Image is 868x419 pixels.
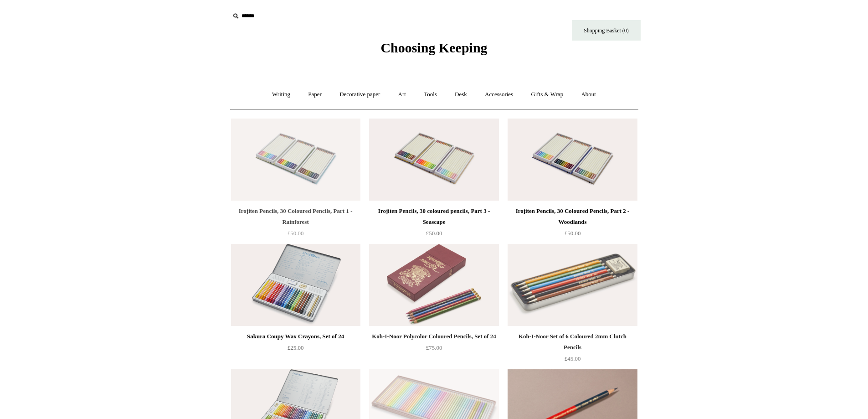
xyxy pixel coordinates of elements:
[380,40,487,55] span: Choosing Keeping
[264,83,298,107] a: Writing
[369,244,498,326] a: Koh-I-Noor Polycolor Coloured Pencils, Set of 24 Koh-I-Noor Polycolor Coloured Pencils, Set of 24
[231,119,360,201] a: Irojiten Pencils, 30 Coloured Pencils, Part 1 - Rainforest Irojiten Pencils, 30 Coloured Pencils,...
[508,206,637,243] a: Irojiten Pencils, 30 Coloured Pencils, Part 2 - Woodlands £50.00
[508,119,637,201] a: Irojiten Pencils, 30 Coloured Pencils, Part 2 - Woodlands Irojiten Pencils, 30 Coloured Pencils, ...
[573,83,604,107] a: About
[288,230,304,237] span: £50.00
[510,206,635,228] div: Irojiten Pencils, 30 Coloured Pencils, Part 2 - Woodlands
[416,83,445,107] a: Tools
[565,355,581,362] span: £45.00
[233,206,358,228] div: Irojiten Pencils, 30 Coloured Pencils, Part 1 - Rainforest
[426,230,442,237] span: £50.00
[380,47,487,54] a: Choosing Keeping
[369,244,498,326] img: Koh-I-Noor Polycolor Coloured Pencils, Set of 24
[231,331,360,368] a: Sakura Coupy Wax Crayons, Set of 24 £25.00
[369,119,498,201] a: Irojiten Pencils, 30 coloured pencils, Part 3 - Seascape Irojiten Pencils, 30 coloured pencils, P...
[508,244,637,326] a: Koh-I-Noor Set of 6 Coloured 2mm Clutch Pencils Koh-I-Noor Set of 6 Coloured 2mm Clutch Pencils
[300,83,330,107] a: Paper
[231,244,360,326] a: Sakura Coupy Wax Crayons, Set of 24 Sakura Coupy Wax Crayons, Set of 24
[426,344,442,351] span: £75.00
[288,344,304,351] span: £25.00
[371,331,496,342] div: Koh-I-Noor Polycolor Coloured Pencils, Set of 24
[447,83,475,107] a: Desk
[523,83,571,107] a: Gifts & Wrap
[231,119,360,201] img: Irojiten Pencils, 30 Coloured Pencils, Part 1 - Rainforest
[331,83,388,107] a: Decorative paper
[477,83,521,107] a: Accessories
[572,20,641,41] a: Shopping Basket (0)
[231,244,360,326] img: Sakura Coupy Wax Crayons, Set of 24
[369,331,498,368] a: Koh-I-Noor Polycolor Coloured Pencils, Set of 24 £75.00
[510,331,635,353] div: Koh-I-Noor Set of 6 Coloured 2mm Clutch Pencils
[508,119,637,201] img: Irojiten Pencils, 30 Coloured Pencils, Part 2 - Woodlands
[390,83,414,107] a: Art
[231,206,360,243] a: Irojiten Pencils, 30 Coloured Pencils, Part 1 - Rainforest £50.00
[369,206,498,243] a: Irojiten Pencils, 30 coloured pencils, Part 3 - Seascape £50.00
[508,331,637,368] a: Koh-I-Noor Set of 6 Coloured 2mm Clutch Pencils £45.00
[371,206,496,228] div: Irojiten Pencils, 30 coloured pencils, Part 3 - Seascape
[369,119,498,201] img: Irojiten Pencils, 30 coloured pencils, Part 3 - Seascape
[233,331,358,342] div: Sakura Coupy Wax Crayons, Set of 24
[565,230,581,237] span: £50.00
[508,244,637,326] img: Koh-I-Noor Set of 6 Coloured 2mm Clutch Pencils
